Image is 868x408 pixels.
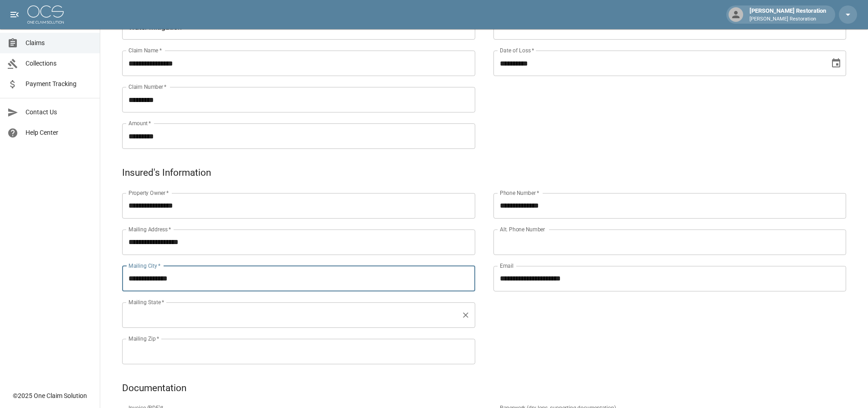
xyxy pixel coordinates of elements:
label: Claim Number [128,83,166,91]
button: Choose date, selected date is Aug 19, 2025 [827,54,845,72]
label: Claim Name [128,46,162,54]
p: [PERSON_NAME] Restoration [750,15,826,23]
label: Date of Loss [500,46,534,54]
label: Amount [128,119,151,127]
label: Phone Number [500,189,539,197]
span: Contact Us [26,107,92,117]
span: Collections [26,59,92,68]
label: Mailing Address [128,225,171,233]
img: ocs-logo-white-transparent.png [27,5,64,24]
div: [PERSON_NAME] Restoration [746,6,830,23]
span: Help Center [26,128,92,138]
label: Alt. Phone Number [500,225,545,233]
label: Property Owner [128,189,169,197]
span: Claims [26,38,92,48]
button: Clear [459,309,472,321]
span: Payment Tracking [26,79,92,89]
label: Mailing State [128,298,164,306]
button: open drawer [5,5,24,24]
label: Mailing City [128,262,161,270]
label: Email [500,262,514,270]
div: © 2025 One Claim Solution [13,391,87,400]
label: Mailing Zip [128,335,159,342]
